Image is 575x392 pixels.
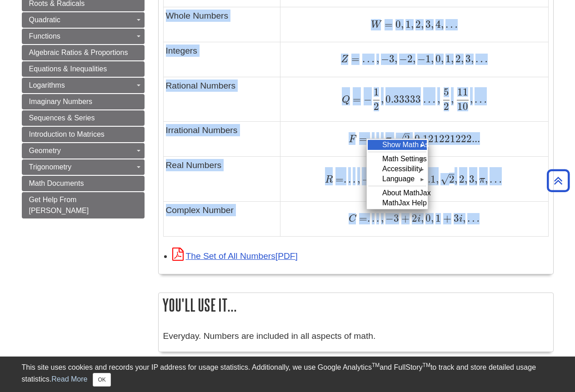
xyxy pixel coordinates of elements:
[368,140,427,150] div: Show Math As
[368,174,427,184] div: Language
[368,198,427,208] div: MathJax Help
[368,154,427,164] div: Math Settings
[51,375,87,383] a: Read More
[420,155,425,163] span: ►
[372,362,380,368] sup: TM
[420,165,425,173] span: ►
[423,362,430,368] sup: TM
[420,141,425,149] span: ►
[93,373,110,387] button: Close
[22,362,554,387] div: This site uses cookies and records your IP address for usage statistics. Additionally, we use Goo...
[368,164,427,174] div: Accessibility
[420,175,425,183] span: ►
[368,188,427,198] div: About MathJax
